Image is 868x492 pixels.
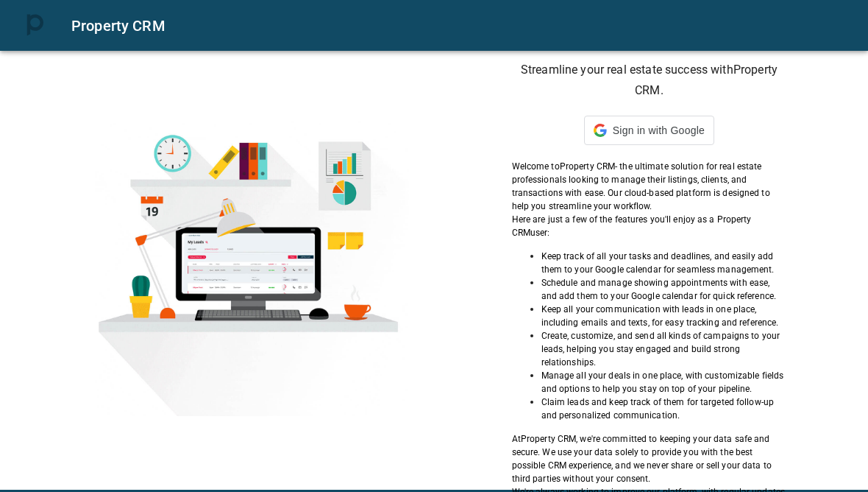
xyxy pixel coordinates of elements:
[71,14,850,38] div: Property CRM
[541,329,787,369] p: Create, customize, and send all kinds of campaigns to your leads, helping you stay engaged and bu...
[541,303,787,329] p: Keep all your communication with leads in one place, including emails and texts, for easy trackin...
[512,432,787,485] p: At Property CRM , we're committed to keeping your data safe and secure. We use your data solely t...
[541,369,787,396] p: Manage all your deals in one place, with customizable fields and options to help you stay on top ...
[541,276,787,303] p: Schedule and manage showing appointments with ease, and add them to your Google calendar for quic...
[541,396,787,422] p: Claim leads and keep track of them for targeted follow-up and personalized communication.
[512,213,787,239] p: Here are just a few of the features you'll enjoy as a Property CRM user:
[512,60,787,101] h6: Streamline your real estate success with Property CRM .
[512,160,787,213] p: Welcome to Property CRM - the ultimate solution for real estate professionals looking to manage t...
[541,250,787,276] p: Keep track of all your tasks and deadlines, and easily add them to your Google calendar for seaml...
